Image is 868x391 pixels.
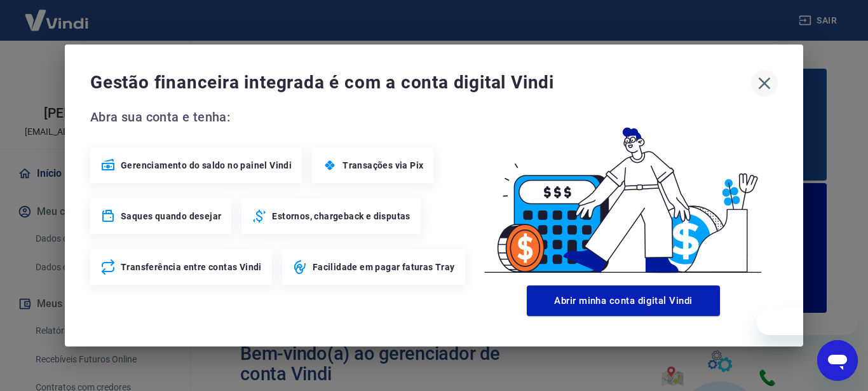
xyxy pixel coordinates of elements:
[272,210,410,223] span: Estornos, chargeback e disputas
[342,159,423,172] span: Transações via Pix
[817,340,858,381] iframe: Botão para abrir a janela de mensagens
[90,107,469,127] span: Abra sua conta e tenha:
[527,285,720,316] button: Abrir minha conta digital Vindi
[313,261,455,273] span: Facilidade em pagar faturas Tray
[469,107,778,280] img: Good Billing
[121,159,292,172] span: Gerenciamento do saldo no painel Vindi
[90,70,751,95] span: Gestão financeira integrada é com a conta digital Vindi
[757,307,858,335] iframe: Mensagem da empresa
[121,210,221,223] span: Saques quando desejar
[121,261,262,273] span: Transferência entre contas Vindi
